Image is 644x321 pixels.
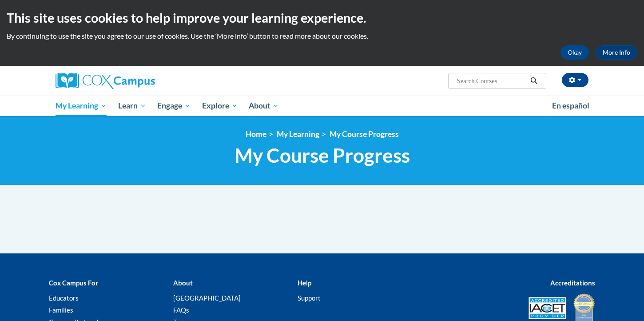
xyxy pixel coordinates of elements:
[246,129,266,139] a: Home
[196,96,243,116] a: Explore
[529,297,566,319] img: Accredited IACET® Provider
[235,144,410,167] span: My Course Progress
[552,101,589,110] span: En español
[49,294,79,302] a: Educators
[546,96,595,115] a: En español
[42,96,602,116] div: Main menu
[202,100,238,111] span: Explore
[49,279,98,287] b: Cox Campus For
[50,96,112,116] a: My Learning
[277,129,319,139] a: My Learning
[243,96,285,116] a: About
[550,279,595,287] b: Accreditations
[7,9,637,27] h2: This site uses cookies to help improve your learning experience.
[173,279,193,287] b: About
[7,31,637,41] p: By continuing to use the site you agree to our use of cookies. Use the ‘More info’ button to read...
[330,129,399,139] a: My Course Progress
[56,73,224,89] a: Cox Campus
[112,96,152,116] a: Learn
[298,279,311,287] b: Help
[56,73,155,89] img: Cox Campus
[173,306,189,314] a: FAQs
[173,294,241,302] a: [GEOGRAPHIC_DATA]
[527,76,541,86] button: Search
[157,100,191,111] span: Engage
[561,45,589,60] button: Okay
[49,306,73,314] a: Families
[562,73,588,87] button: Account Settings
[118,100,146,111] span: Learn
[56,100,107,111] span: My Learning
[456,76,527,86] input: Search Courses
[298,294,321,302] a: Support
[249,100,279,111] span: About
[596,45,637,60] a: More Info
[151,96,196,116] a: Engage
